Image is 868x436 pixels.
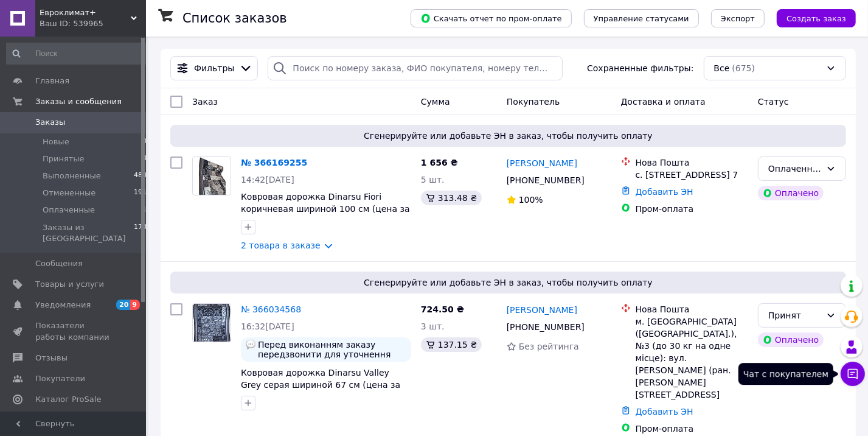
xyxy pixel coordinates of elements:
span: Экспорт [721,14,755,23]
span: Все [714,62,730,74]
span: Сохраненные фильтры: [587,62,693,74]
span: Покупатели [35,373,85,384]
span: 14:42[DATE] [241,175,294,185]
div: Ваш ID: 539965 [40,18,146,29]
img: :speech_balloon: [246,340,255,350]
span: [PHONE_NUMBER] [507,175,585,185]
span: Скачать отчет по пром-оплате [420,13,562,24]
span: Покупатель [507,97,560,107]
a: № 366169255 [241,158,307,167]
span: 480 [134,171,147,181]
div: Пром-оплата [636,423,748,435]
span: Новые [43,136,69,147]
span: Доставка и оплата [621,97,706,107]
div: с. [STREET_ADDRESS] 7 [636,169,748,181]
input: Поиск [6,43,148,65]
span: 724.50 ₴ [421,304,464,314]
span: 9 [130,300,140,310]
span: [PHONE_NUMBER] [507,322,585,332]
span: Главная [35,76,69,86]
div: Оплачено [758,186,824,200]
div: Нова Пошта [636,303,748,315]
span: Сгенерируйте или добавьте ЭН в заказ, чтобы получить оплату [175,276,841,289]
span: Перед виконанням заказу передзвонити для уточнення [258,340,406,359]
a: Создать заказ [765,13,856,23]
span: Принятые [43,153,85,164]
a: [PERSON_NAME] [507,304,577,316]
h1: Список заказов [182,11,287,26]
span: Заказы [35,117,65,128]
span: Показатели работы компании [35,320,113,342]
span: 16:32[DATE] [241,322,294,331]
span: 3 шт. [421,322,445,331]
span: Отмененные [43,188,95,199]
a: Фото товару [192,303,231,342]
div: Нова Пошта [636,156,748,169]
span: Заказы из [GEOGRAPHIC_DATA] [43,222,134,244]
span: Сумма [421,97,450,107]
span: Каталог ProSale [35,394,101,405]
button: Экспорт [711,9,765,27]
span: Фильтры [194,62,234,74]
span: Уведомления [35,300,91,311]
img: Фото товару [198,157,226,195]
span: 1 656 ₴ [421,158,458,167]
span: Заказ [192,97,218,107]
div: Принят [768,309,821,322]
span: Управление статусами [594,14,689,23]
span: 20 [116,300,130,310]
span: Товары и услуги [35,279,104,290]
div: 313.48 ₴ [421,191,482,205]
a: № 366034568 [241,304,301,314]
a: [PERSON_NAME] [507,157,577,169]
span: Без рейтинга [519,342,579,351]
input: Поиск по номеру заказа, ФИО покупателя, номеру телефона, Email, номеру накладной [268,56,563,80]
a: Добавить ЭН [636,187,693,197]
div: м. [GEOGRAPHIC_DATA] ([GEOGRAPHIC_DATA].), №3 (до 30 кг на одне місце): вул. [PERSON_NAME] (ран. ... [636,315,748,401]
button: Управление статусами [584,9,699,27]
span: (675) [732,63,755,73]
span: 5 шт. [421,175,445,185]
div: Пром-оплата [636,203,748,215]
span: 100% [519,195,543,205]
img: Фото товару [193,304,231,342]
span: Статус [758,97,789,107]
span: 178 [134,222,147,244]
span: Отзывы [35,353,68,364]
button: Чат с покупателем [841,362,865,386]
div: Оплачено [758,332,824,347]
span: Сообщения [35,258,83,269]
div: Оплаченный [768,162,821,175]
span: Евроклимат+ [40,7,131,18]
span: Заказы и сообщения [35,96,122,107]
a: Ковровая дорожка Dinarsu Valley Grey серая шириной 67 см (цена за пог.м) [241,368,400,402]
a: 2 товара в заказе [241,241,321,250]
button: Скачать отчет по пром-оплате [411,9,572,27]
div: 137.15 ₴ [421,337,482,352]
div: Чат с покупателем [738,363,833,385]
a: Добавить ЭН [636,407,693,417]
span: Создать заказ [786,14,846,23]
span: Оплаченные [43,205,95,216]
a: Фото товару [192,156,231,195]
span: Выполненные [43,171,101,181]
a: Ковровая дорожка Dinarsu Fiori коричневая шириной 100 см (цена за пог.м) [241,192,410,226]
span: 191 [134,188,147,199]
button: Создать заказ [777,9,856,27]
span: Сгенерируйте или добавьте ЭН в заказ, чтобы получить оплату [175,130,841,142]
